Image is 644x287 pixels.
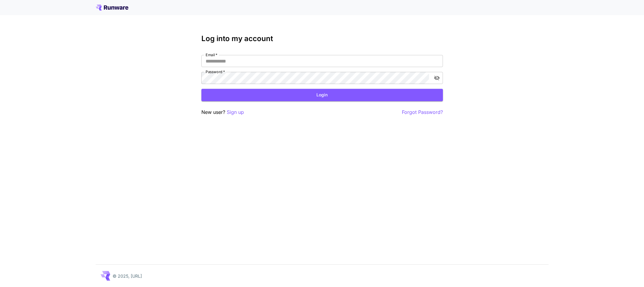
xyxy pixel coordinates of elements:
[113,273,142,279] p: © 2025, [URL]
[206,69,225,74] label: Password
[431,73,442,83] button: toggle password visibility
[201,34,443,43] h3: Log into my account
[201,89,443,101] button: Login
[402,108,443,116] button: Forgot Password?
[201,108,244,116] p: New user?
[206,52,217,57] label: Email
[227,108,244,116] button: Sign up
